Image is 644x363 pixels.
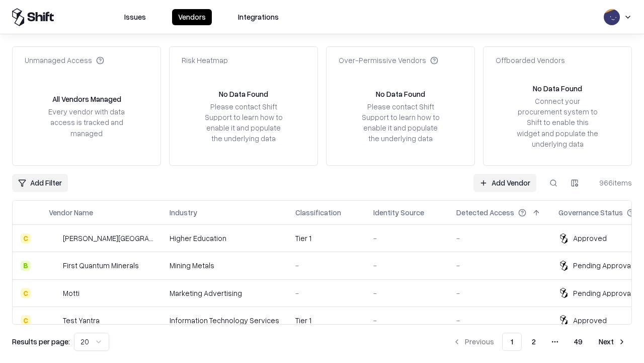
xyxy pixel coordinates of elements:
[21,288,31,298] div: C
[49,207,93,218] div: Vendor Name
[573,315,607,326] div: Approved
[170,315,279,326] div: Information Technology Services
[456,207,514,218] div: Detected Access
[447,333,632,351] nav: pagination
[496,55,565,66] div: Offboarded Vendors
[63,288,79,298] div: Motti
[12,174,68,192] button: Add Filter
[232,9,285,25] button: Integrations
[170,233,279,244] div: Higher Education
[373,288,440,298] div: -
[202,101,285,144] div: Please contact Shift Support to learn how to enable it and populate the underlying data
[456,260,542,271] div: -
[558,207,623,218] div: Governance Status
[12,336,70,347] p: Results per page:
[295,233,357,244] div: Tier 1
[21,233,31,244] div: C
[52,94,121,104] div: All Vendors Managed
[21,315,31,325] div: C
[182,55,228,66] div: Risk Heatmap
[49,315,59,325] img: Test Yantra
[473,174,536,192] a: Add Vendor
[118,9,152,25] button: Issues
[516,96,599,149] div: Connect your procurement system to Shift to enable this widget and populate the underlying data
[295,207,341,218] div: Classification
[456,288,542,298] div: -
[170,207,197,218] div: Industry
[593,333,632,351] button: Next
[573,260,632,271] div: Pending Approval
[45,106,128,138] div: Every vendor with data access is tracked and managed
[376,89,425,99] div: No Data Found
[63,233,153,244] div: [PERSON_NAME][GEOGRAPHIC_DATA]
[502,333,522,351] button: 1
[573,288,632,298] div: Pending Approval
[49,288,59,298] img: Motti
[456,233,542,244] div: -
[373,233,440,244] div: -
[295,315,357,326] div: Tier 1
[25,55,104,66] div: Unmanaged Access
[373,315,440,326] div: -
[49,233,59,244] img: Reichman University
[63,315,100,326] div: Test Yantra
[359,101,442,144] div: Please contact Shift Support to learn how to enable it and populate the underlying data
[373,260,440,271] div: -
[170,260,279,271] div: Mining Metals
[219,89,268,99] div: No Data Found
[339,55,438,66] div: Over-Permissive Vendors
[573,233,607,244] div: Approved
[49,261,59,271] img: First Quantum Minerals
[295,288,357,298] div: -
[592,177,632,188] div: 966 items
[21,261,31,271] div: B
[170,288,279,298] div: Marketing Advertising
[533,83,582,94] div: No Data Found
[524,333,544,351] button: 2
[373,207,424,218] div: Identity Source
[295,260,357,271] div: -
[63,260,139,271] div: First Quantum Minerals
[172,9,212,25] button: Vendors
[456,315,542,326] div: -
[566,333,591,351] button: 49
